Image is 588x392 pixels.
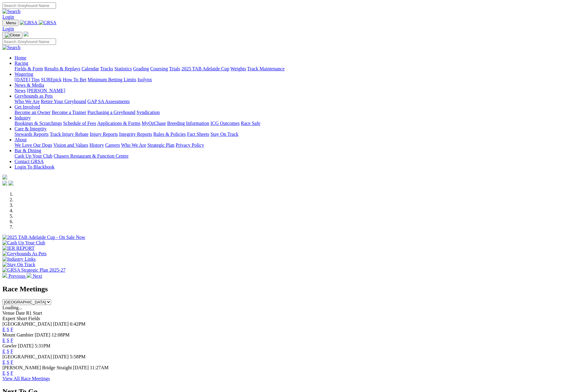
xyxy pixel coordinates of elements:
img: Stay On Track [2,262,35,267]
a: Trials [169,66,180,71]
a: Stewards Reports [15,132,48,137]
a: F [11,370,13,376]
a: E [2,370,5,376]
span: 12:08PM [51,332,70,337]
a: Minimum Betting Limits [88,77,136,82]
div: Greyhounds as Pets [15,99,586,104]
a: Fact Sheets [187,132,209,137]
span: [DATE] [35,332,51,337]
a: Privacy Policy [176,142,204,148]
a: [DATE] Tips [15,77,40,82]
a: S [7,338,9,343]
div: Industry [15,121,586,126]
a: Syndication [137,110,160,115]
a: GAP SA Assessments [88,99,130,104]
a: E [2,349,5,354]
span: [DATE] [18,343,34,348]
a: Track Injury Rebate [50,132,88,137]
a: Bookings & Scratchings [15,121,62,126]
a: Careers [105,142,120,148]
span: Date [16,310,25,316]
img: logo-grsa-white.png [2,175,7,179]
a: Track Maintenance [247,66,285,71]
a: E [2,338,5,343]
span: Loading... [2,305,22,310]
div: Wagering [15,77,586,82]
a: Who We Are [15,99,40,104]
a: F [11,327,13,332]
a: News [15,88,25,93]
a: About [15,137,27,142]
img: chevron-right-pager-white.svg [27,273,31,278]
a: Weights [230,66,246,71]
a: We Love Our Dogs [15,142,52,148]
span: [DATE] [73,365,89,370]
a: View All Race Meetings [2,376,50,381]
img: Industry Links [2,256,36,262]
a: Cash Up Your Club [15,153,52,159]
span: [PERSON_NAME] Bridge Straight [2,365,72,370]
a: Get Involved [15,104,40,109]
a: S [7,327,9,332]
span: R1 Start [26,310,42,316]
a: F [11,360,13,365]
a: Injury Reports [90,132,118,137]
span: Venue [2,310,15,316]
input: Search [2,39,56,45]
span: Mount Gambier [2,332,34,337]
a: S [7,370,9,376]
img: Cash Up Your Club [2,240,45,246]
a: Statistics [114,66,132,71]
div: Bar & Dining [15,153,586,159]
h2: Race Meetings [2,285,586,293]
img: GRSA Strategic Plan 2025-27 [2,267,65,273]
a: Coursing [150,66,168,71]
a: Who We Are [121,142,146,148]
a: F [11,349,13,354]
span: Gawler [2,343,17,348]
a: E [2,327,5,332]
a: Applications & Forms [97,121,140,126]
div: About [15,142,586,148]
a: 2025 TAB Adelaide Cup [181,66,229,71]
span: Short [17,316,27,321]
span: 5:31PM [35,343,51,348]
span: [GEOGRAPHIC_DATA] [2,354,52,359]
a: [PERSON_NAME] [27,88,65,93]
a: Schedule of Fees [63,121,96,126]
a: How To Bet [63,77,87,82]
img: Greyhounds As Pets [2,251,47,256]
span: Menu [6,21,16,25]
span: [DATE] [53,354,69,359]
a: Calendar [81,66,99,71]
a: Fields & Form [15,66,43,71]
a: E [2,360,5,365]
div: Racing [15,66,586,72]
div: Get Involved [15,110,586,115]
a: Login [2,26,14,31]
a: F [11,338,13,343]
img: logo-grsa-white.png [24,32,28,36]
div: Care & Integrity [15,132,586,137]
a: Isolynx [137,77,152,82]
span: Fields [28,316,40,321]
a: Race Safe [241,121,260,126]
a: Retire Your Greyhound [41,99,86,104]
a: Home [15,55,26,60]
img: Search [2,9,21,14]
a: S [7,349,9,354]
div: News & Media [15,88,586,93]
span: Next [33,273,42,279]
img: GRSA [39,20,57,25]
img: GRSA [20,20,38,25]
span: 6:42PM [70,321,86,327]
a: ICG Outcomes [210,121,239,126]
a: News & Media [15,82,44,88]
a: Previous [2,273,27,279]
a: Login [2,14,14,19]
a: Purchasing a Greyhound [88,110,135,115]
a: Tracks [100,66,113,71]
a: Wagering [15,72,33,77]
a: Rules & Policies [153,132,186,137]
a: SUREpick [41,77,61,82]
